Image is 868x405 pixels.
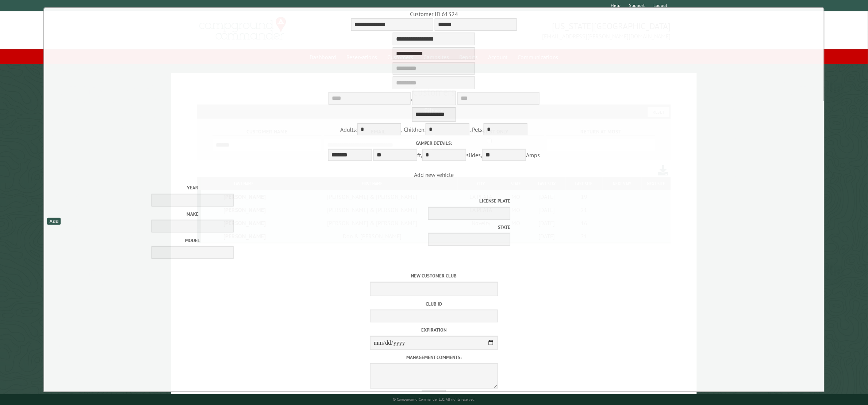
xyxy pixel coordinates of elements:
label: Make [87,211,297,217]
button: Save [422,390,446,404]
div: ft, slides, Amps [46,140,822,163]
div: Add [47,218,61,225]
label: Year [87,184,297,191]
label: Camper details: [46,140,822,147]
label: Club ID [46,300,822,307]
label: New customer club [46,272,822,279]
label: Management comments: [46,354,822,361]
label: Model [87,237,297,244]
small: © Campground Commander LLC. All rights reserved. [393,397,475,402]
label: State [300,224,511,231]
div: , [46,62,822,124]
label: Expiration [46,326,822,333]
span: Add new vehicle [46,171,822,264]
div: Adults: , Children: , Pets: [46,123,822,137]
label: License Plate [300,197,511,204]
div: Customer ID 61324 [46,10,822,18]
